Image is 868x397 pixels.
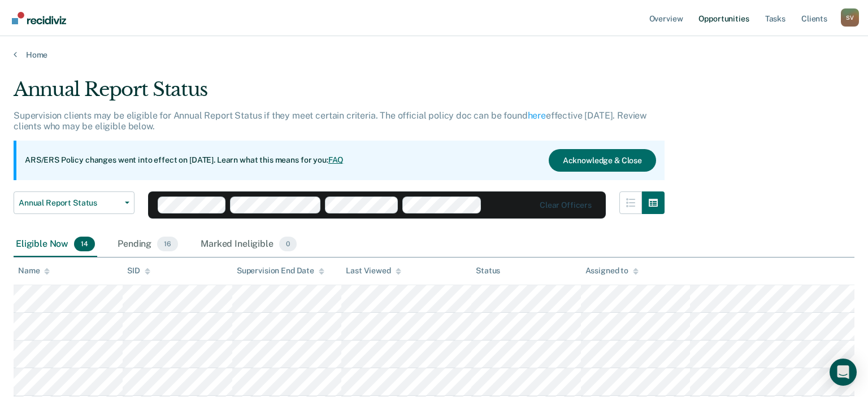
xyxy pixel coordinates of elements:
[476,266,500,276] div: Status
[14,191,134,214] button: Annual Report Status
[346,266,401,276] div: Last Viewed
[841,8,859,27] button: Profile dropdown button
[19,198,120,208] span: Annual Report Status
[14,78,665,110] div: Annual Report Status
[127,266,150,276] div: SID
[14,110,646,132] p: Supervision clients may be eligible for Annual Report Status if they meet certain criteria. The o...
[279,237,297,251] span: 0
[237,266,324,276] div: Supervision End Date
[14,50,854,60] a: Home
[115,232,180,257] div: Pending16
[830,359,857,386] div: Open Intercom Messenger
[157,237,178,251] span: 16
[328,155,344,164] a: FAQ
[540,200,592,210] div: Clear officers
[585,266,639,276] div: Assigned to
[528,110,546,121] a: here
[14,232,97,257] div: Eligible Now14
[549,149,656,172] button: Acknowledge & Close
[25,155,344,166] p: ARS/ERS Policy changes went into effect on [DATE]. Learn what this means for you:
[841,8,859,27] div: S V
[74,237,95,251] span: 14
[198,232,299,257] div: Marked Ineligible0
[12,12,66,24] img: Recidiviz
[18,266,50,276] div: Name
